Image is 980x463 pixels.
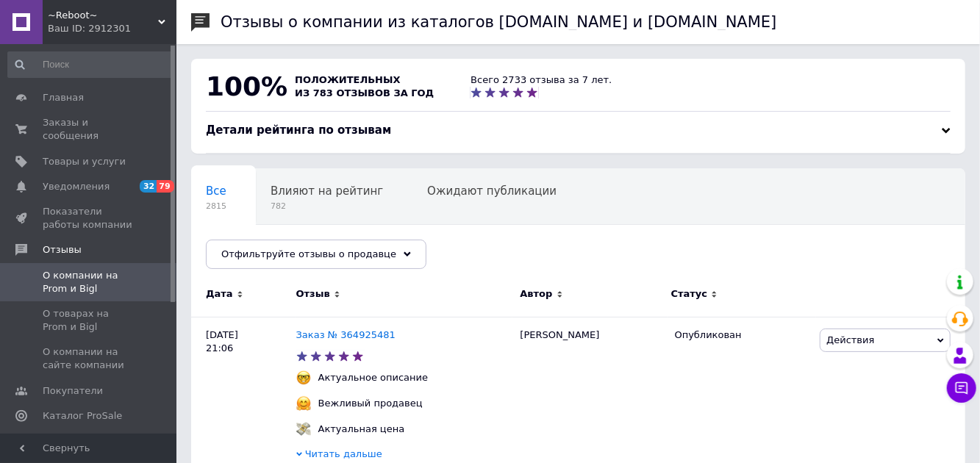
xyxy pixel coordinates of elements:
[206,184,226,198] span: Все
[315,371,432,384] div: Актуальное описание
[296,329,396,340] a: Заказ № 364925481
[43,269,136,295] span: О компании на Prom и Bigl
[305,448,382,459] span: Читать дальше
[520,287,552,301] span: Автор
[315,397,426,410] div: Вежливый продавец
[7,51,174,78] input: Поиск
[295,87,434,98] span: из 783 отзывов за год
[296,370,311,385] img: :nerd_face:
[191,225,395,281] div: Опубликованы без комментария
[206,201,226,212] span: 2815
[140,180,157,193] span: 32
[296,422,311,437] img: :money_with_wings:
[671,287,708,301] span: Статус
[43,116,136,143] span: Заказы и сообщения
[296,396,311,411] img: :hugging_face:
[221,248,396,259] span: Отфильтруйте отзывы о продавце
[271,184,383,198] span: Влияют на рейтинг
[43,91,84,104] span: Главная
[221,13,777,31] h1: Отзывы о компании из каталогов [DOMAIN_NAME] и [DOMAIN_NAME]
[43,409,122,423] span: Каталог ProSale
[675,329,809,342] div: Опубликован
[157,180,174,193] span: 79
[206,123,951,138] div: Детали рейтинга по отзывам
[826,334,874,345] span: Действия
[295,74,400,85] span: положительных
[43,205,136,232] span: Показатели работы компании
[48,22,176,35] div: Ваш ID: 2912301
[296,287,330,301] span: Отзыв
[43,243,82,256] span: Отзывы
[947,373,976,403] button: Чат с покупателем
[43,155,126,168] span: Товары и услуги
[48,9,158,22] span: ~Reboot~
[43,345,136,372] span: О компании на сайте компании
[206,287,233,301] span: Дата
[206,71,287,101] span: 100%
[206,123,391,137] span: Детали рейтинга по отзывам
[315,423,409,436] div: Актуальная цена
[271,201,383,212] span: 782
[427,184,557,198] span: Ожидают публикации
[43,180,110,193] span: Уведомления
[43,384,103,398] span: Покупатели
[471,73,612,87] div: Всего 2733 отзыва за 7 лет.
[206,240,365,254] span: Опубликованы без комме...
[43,307,136,334] span: О товарах на Prom и Bigl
